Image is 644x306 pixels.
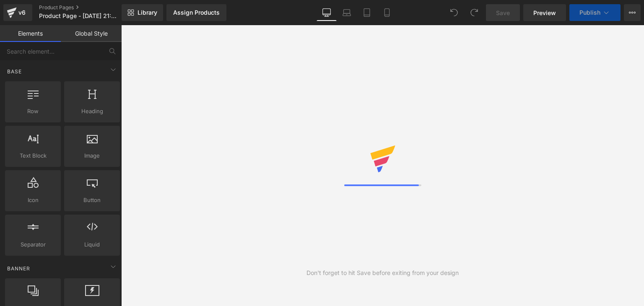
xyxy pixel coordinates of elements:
span: Save [496,8,510,17]
a: Preview [523,4,566,21]
span: Banner [6,265,31,272]
span: Preview [533,8,556,17]
a: v6 [3,4,32,21]
div: Assign Products [173,9,220,16]
button: Redo [466,4,483,21]
span: Publish [579,9,600,16]
span: Image [67,151,117,160]
a: Mobile [377,4,397,21]
div: Don't forget to hit Save before exiting from your design [306,268,459,277]
a: Global Style [61,25,122,42]
a: Laptop [337,4,357,21]
span: Heading [67,107,117,116]
span: Liquid [67,240,117,249]
span: Product Page - [DATE] 21:55:55 [39,13,119,19]
span: Row [8,107,58,116]
a: New Library [122,4,163,21]
span: Text Block [8,151,58,160]
a: Tablet [357,4,377,21]
a: Product Pages [39,4,135,11]
span: Button [67,196,117,205]
div: v6 [17,7,27,18]
button: More [624,4,641,21]
button: Publish [569,4,621,21]
span: Icon [8,196,58,205]
span: Base [6,67,23,75]
span: Separator [8,240,58,249]
button: Undo [446,4,462,21]
a: Desktop [317,4,337,21]
span: Library [138,9,157,16]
